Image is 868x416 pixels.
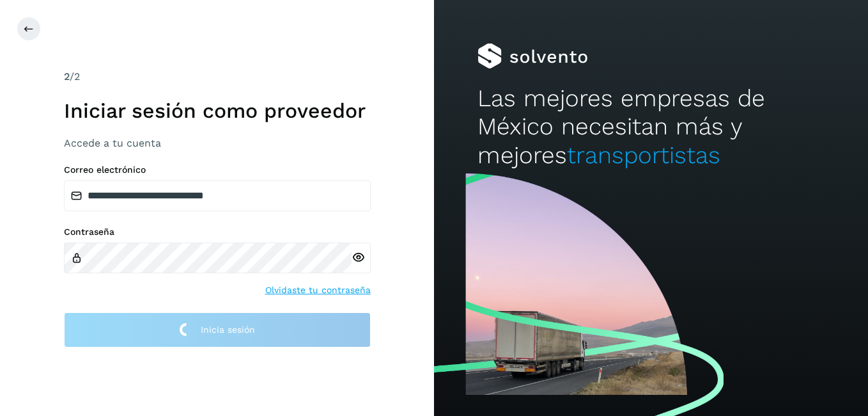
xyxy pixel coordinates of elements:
h2: Las mejores empresas de México necesitan más y mejores [477,84,825,170]
span: Inicia sesión [201,325,255,334]
label: Contraseña [64,227,371,237]
div: /2 [64,69,371,84]
label: Correo electrónico [64,164,371,175]
span: 2 [64,70,70,83]
h3: Accede a tu cuenta [64,137,371,149]
button: Inicia sesión [64,312,371,348]
h1: Iniciar sesión como proveedor [64,99,371,123]
a: Olvidaste tu contraseña [265,284,371,297]
span: transportistas [567,141,720,169]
